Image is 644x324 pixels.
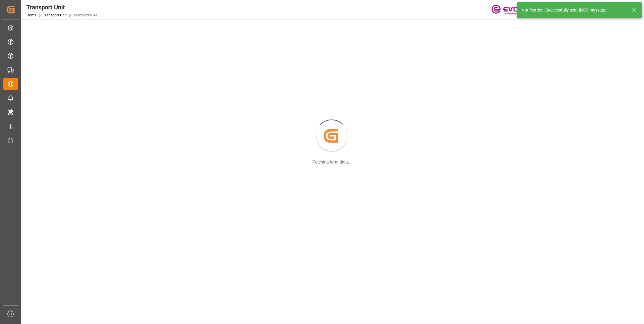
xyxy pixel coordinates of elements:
img: Evonik-brand-mark-Deep-Purple-RGB.jpeg_1700498283.jpeg [491,5,531,15]
div: Notification: Successfully sent IDOC message! [522,7,626,13]
div: Transport Unit [26,3,97,12]
a: Home [26,13,36,17]
div: Fetching form data... [313,159,351,165]
a: Transport Unit [43,13,67,17]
